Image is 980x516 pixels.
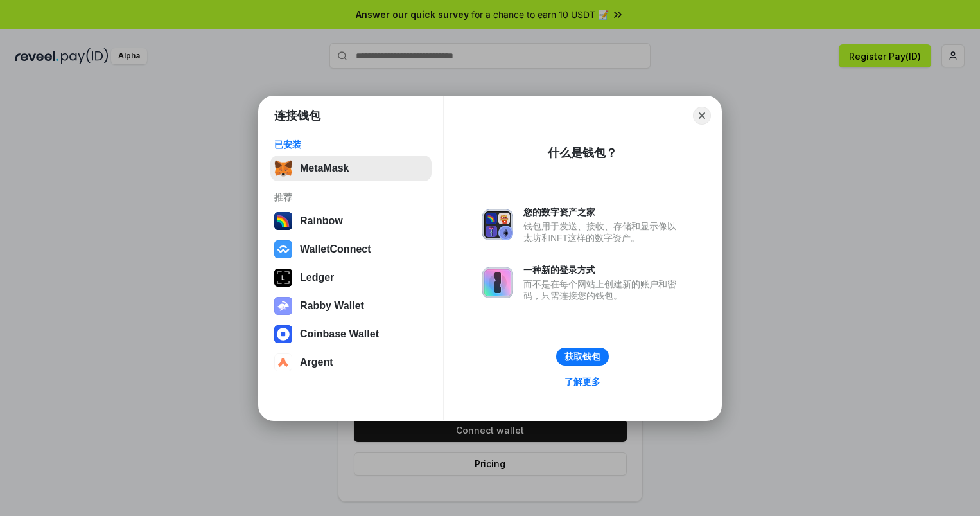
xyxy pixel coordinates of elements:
div: 而不是在每个网站上创建新的账户和密码，只需连接您的钱包。 [523,278,683,301]
div: Rabby Wallet [300,300,364,312]
button: WalletConnect [270,236,432,262]
div: WalletConnect [300,244,371,255]
img: svg+xml,%3Csvg%20xmlns%3D%22http%3A%2F%2Fwww.w3.org%2F2000%2Fsvg%22%20fill%3D%22none%22%20viewBox... [482,267,513,298]
a: 了解更多 [557,373,608,390]
div: Argent [300,357,333,368]
button: Coinbase Wallet [270,321,432,347]
div: 获取钱包 [564,351,600,362]
div: 已安装 [274,139,428,150]
img: svg+xml,%3Csvg%20xmlns%3D%22http%3A%2F%2Fwww.w3.org%2F2000%2Fsvg%22%20fill%3D%22none%22%20viewBox... [274,297,292,315]
img: svg+xml,%3Csvg%20width%3D%22120%22%20height%3D%22120%22%20viewBox%3D%220%200%20120%20120%22%20fil... [274,212,292,230]
img: svg+xml,%3Csvg%20width%3D%2228%22%20height%3D%2228%22%20viewBox%3D%220%200%2028%2028%22%20fill%3D... [274,325,292,343]
div: 您的数字资产之家 [523,206,683,218]
div: Ledger [300,272,334,283]
button: Rabby Wallet [270,293,432,319]
button: Ledger [270,265,432,290]
div: 了解更多 [564,376,600,387]
div: 什么是钱包？ [548,145,617,161]
div: Rainbow [300,215,343,227]
img: svg+xml,%3Csvg%20xmlns%3D%22http%3A%2F%2Fwww.w3.org%2F2000%2Fsvg%22%20fill%3D%22none%22%20viewBox... [482,209,513,240]
img: svg+xml,%3Csvg%20fill%3D%22none%22%20height%3D%2233%22%20viewBox%3D%220%200%2035%2033%22%20width%... [274,159,292,177]
div: 推荐 [274,191,428,203]
button: MetaMask [270,156,432,181]
img: svg+xml,%3Csvg%20width%3D%2228%22%20height%3D%2228%22%20viewBox%3D%220%200%2028%2028%22%20fill%3D... [274,353,292,371]
h1: 连接钱包 [274,108,320,123]
div: 钱包用于发送、接收、存储和显示像以太坊和NFT这样的数字资产。 [523,220,683,244]
img: svg+xml,%3Csvg%20width%3D%2228%22%20height%3D%2228%22%20viewBox%3D%220%200%2028%2028%22%20fill%3D... [274,240,292,258]
div: Coinbase Wallet [300,328,379,340]
img: svg+xml,%3Csvg%20xmlns%3D%22http%3A%2F%2Fwww.w3.org%2F2000%2Fsvg%22%20width%3D%2228%22%20height%3... [274,269,292,287]
div: 一种新的登录方式 [523,264,683,276]
button: Close [693,107,711,125]
div: MetaMask [300,163,349,174]
button: Rainbow [270,208,432,234]
button: 获取钱包 [556,348,609,366]
button: Argent [270,350,432,375]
